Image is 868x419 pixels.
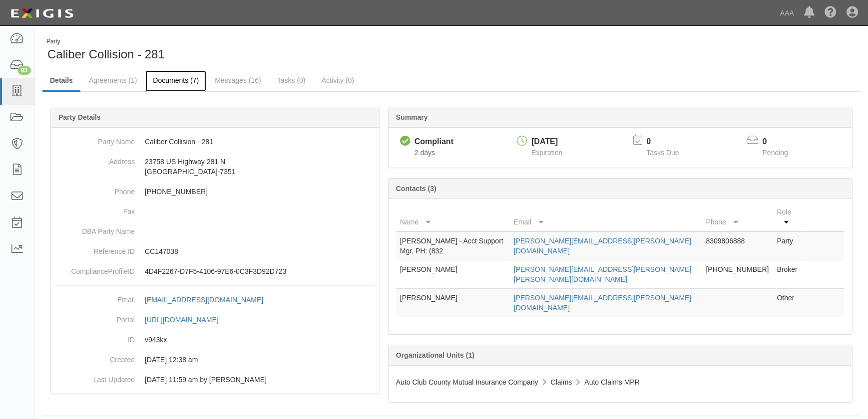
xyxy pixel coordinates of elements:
[510,203,702,231] th: Email
[396,351,474,359] b: Organizational Units (1)
[55,202,135,216] dt: Fax
[396,260,510,289] td: [PERSON_NAME]
[396,185,436,193] b: Contacts (3)
[514,294,692,312] a: [PERSON_NAME][EMAIL_ADDRESS][PERSON_NAME][DOMAIN_NAME]
[702,260,773,289] td: [PHONE_NUMBER]
[773,203,805,231] th: Role
[773,260,805,289] td: Broker
[55,152,376,182] dd: 23758 US Highway 281 N [GEOGRAPHIC_DATA]-7351
[514,237,692,255] a: [PERSON_NAME][EMAIL_ADDRESS][PERSON_NAME][DOMAIN_NAME]
[415,149,435,157] span: Since 10/07/2025
[145,266,376,276] p: 4D4F2267-D7F5-4106-97E6-0C3F3D92D723
[42,70,80,92] a: Details
[702,231,773,260] td: 8309806888
[46,37,165,46] div: Party
[55,350,135,365] dt: Created
[825,7,837,19] i: Help Center - Complianz
[775,3,799,23] a: AAA
[55,290,135,305] dt: Email
[17,66,31,75] div: 83
[396,113,428,121] b: Summary
[270,70,313,90] a: Tasks (0)
[145,296,274,304] a: [EMAIL_ADDRESS][DOMAIN_NAME]
[55,182,135,197] dt: Phone
[646,149,679,157] span: Tasks Due
[396,203,510,231] th: Name
[55,241,135,256] dt: Reference ID
[207,70,269,90] a: Messages (16)
[314,70,362,90] a: Activity (0)
[42,37,444,63] div: Caliber Collision - 281
[81,70,144,90] a: Agreements (1)
[7,4,76,22] img: logo-5460c22ac91f19d4615b14bd174203de0afe785f0fc80cf4dbbc73dc1793850b.png
[55,152,135,167] dt: Address
[145,246,376,256] p: CC147038
[55,132,135,147] dt: Party Name
[47,47,165,61] span: Caliber Collision - 281
[415,136,453,148] div: Compliant
[531,149,562,157] span: Expiration
[400,136,411,147] i: Compliant
[531,136,562,148] div: [DATE]
[55,370,135,385] dt: Last Updated
[55,182,376,202] dd: [PHONE_NUMBER]
[396,231,510,260] td: [PERSON_NAME] - Acct Support Mgr. PH: (832
[551,378,572,386] span: Claims
[55,221,135,236] dt: DBA Party Name
[396,289,510,317] td: [PERSON_NAME]
[145,295,263,305] div: [EMAIL_ADDRESS][DOMAIN_NAME]
[514,265,692,283] a: [PERSON_NAME][EMAIL_ADDRESS][PERSON_NAME][PERSON_NAME][DOMAIN_NAME]
[773,231,805,260] td: Party
[145,316,230,324] a: [URL][DOMAIN_NAME]
[55,370,376,390] dd: 03/26/2024 11:59 am by Benjamin Tully
[773,289,805,317] td: Other
[58,113,101,121] b: Party Details
[55,330,135,345] dt: ID
[55,350,376,370] dd: 03/10/2023 12:38 am
[396,378,538,386] span: Auto Club County Mutual Insurance Company
[55,132,376,152] dd: Caliber Collision - 281
[55,330,376,350] dd: v943kx
[145,70,206,92] a: Documents (7)
[584,378,639,386] span: Auto Claims MPR
[702,203,773,231] th: Phone
[763,149,788,157] span: Pending
[646,136,691,148] p: 0
[763,136,801,148] p: 0
[55,261,135,276] dt: ComplianceProfileID
[55,310,135,325] dt: Portal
